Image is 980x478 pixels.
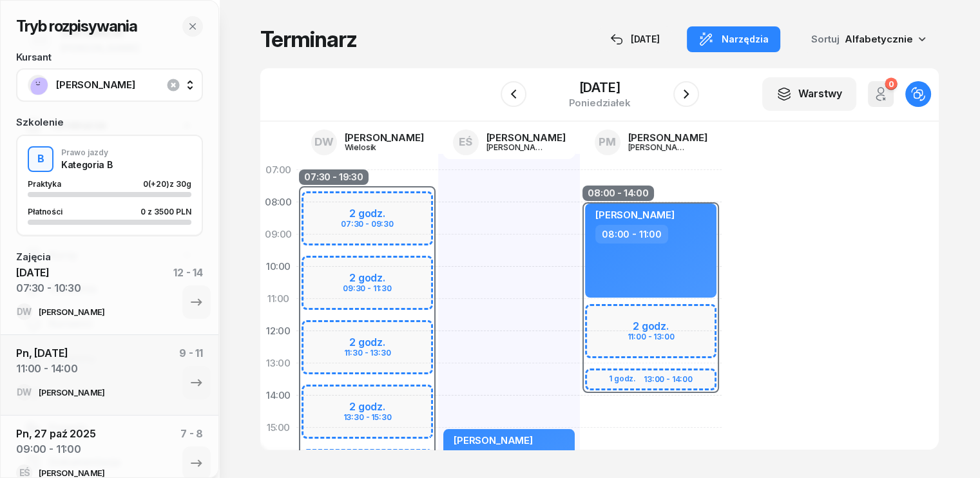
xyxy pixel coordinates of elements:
div: 0 z 30g [143,180,191,188]
div: [PERSON_NAME] [39,308,104,316]
div: Płatności [28,207,70,216]
div: Wielosik [345,143,407,151]
div: [PERSON_NAME] [39,469,104,477]
div: 09:00 [260,218,296,251]
div: 0 z 3500 PLN [140,207,191,216]
span: [PERSON_NAME] [56,77,191,93]
div: 7 - 8 [180,426,203,464]
div: Pn, [DATE] [16,345,78,361]
span: EŚ [19,468,30,477]
div: [PERSON_NAME] [345,133,424,142]
a: DW[PERSON_NAME]Wielosik [301,126,434,159]
h2: Tryb rozpisywania [16,16,137,37]
button: [DATE] [599,26,671,52]
span: DW [314,137,334,148]
div: 15:00 [260,412,296,444]
div: 14:00 [260,379,296,412]
div: poniedziałek [568,98,630,108]
div: 08:00 [260,186,296,218]
div: [PERSON_NAME] [39,388,104,397]
a: EŚ[PERSON_NAME][PERSON_NAME] [443,126,576,159]
span: DW [17,388,32,397]
span: [PERSON_NAME] [595,209,675,221]
div: 10:00 [260,251,296,283]
div: [PERSON_NAME] [486,143,548,151]
span: [PERSON_NAME] [454,434,533,446]
div: 08:00 - 11:00 [595,225,668,244]
div: 07:30 - 10:30 [16,280,81,296]
div: 0 [885,78,897,90]
span: (+20) [148,179,169,189]
h1: Terminarz [260,28,357,51]
div: 12:00 [260,315,296,347]
div: Warstwy [776,86,842,102]
div: [DATE] [568,81,630,94]
div: [DATE] [16,265,81,280]
button: 0 [868,81,894,107]
span: Sortuj [811,31,842,48]
div: 07:00 [260,154,296,186]
div: 13:00 [260,347,296,379]
div: 16:00 [260,444,296,476]
span: Narzędzia [722,32,769,47]
button: Warstwy [762,77,856,111]
span: Praktyka [28,179,61,189]
span: PM [599,137,616,148]
div: 11:00 [260,283,296,315]
div: [PERSON_NAME] [628,133,707,142]
div: [PERSON_NAME] [628,143,690,151]
button: Narzędzia [687,26,780,52]
button: Sortuj Alfabetycznie [796,26,939,53]
span: DW [17,307,32,316]
div: [DATE] [610,32,660,47]
div: 11:00 - 14:00 [16,361,78,376]
span: Alfabetycznie [845,33,913,45]
div: 9 - 11 [179,345,203,384]
div: 12 - 14 [173,265,203,303]
div: [PERSON_NAME] [486,133,566,142]
div: Pn, 27 paź 2025 [16,426,96,441]
a: PM[PERSON_NAME][PERSON_NAME] [584,126,718,159]
div: 09:00 - 11:00 [16,441,96,457]
span: EŚ [459,137,472,148]
button: BPrawo jazdyKategoria BPraktyka0(+20)z 30gPłatności0 z 3500 PLN [17,136,202,235]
